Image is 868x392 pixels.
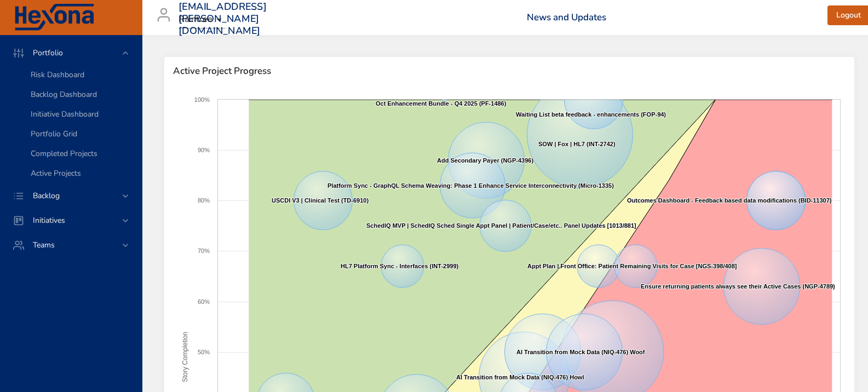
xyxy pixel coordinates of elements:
text: Oct Enhancement Bundle - Q4 2025 (PF-1486) [376,100,507,107]
text: Waiting List beta feedback - enhancements (FOP-94) [516,111,666,118]
a: News and Updates [527,11,606,24]
span: Backlog [24,191,68,201]
text: Add Secondary Payer (NGP-4396) [437,157,533,164]
div: Raintree [179,11,226,28]
span: Portfolio Grid [31,129,77,139]
text: AI Transition from Mock Data (NIQ-476) Howl [456,374,584,381]
span: Initiative Dashboard [31,109,99,119]
text: 60% [198,298,210,305]
span: Completed Projects [31,148,97,159]
text: 90% [198,147,210,153]
text: Ensure returning patients always see their Active Cases (NGP-4789) [641,283,835,290]
text: SchedIQ MVP | SchedIQ Sched Single Appt Panel | Patient/Case/etc.. Panel Updates [1013/881] [366,222,636,229]
span: Risk Dashboard [31,70,84,80]
text: Story Completion [181,332,189,382]
text: Appt Plan | Front Office: Patient Remaining Visits for Case [NGS-398/408] [527,263,737,269]
span: Active Project Progress [173,66,846,77]
text: Platform Sync - GraphQL Schema Weaving: Phase 1 Enhance Service Interconnectivity (Micro-1335) [327,182,614,189]
text: 50% [198,349,210,355]
text: 80% [198,197,210,204]
text: AI Transition from Mock Data (NIQ-476) Woof [516,349,645,355]
span: Backlog Dashboard [31,89,97,100]
span: Teams [24,240,64,250]
span: Logout [836,9,861,22]
span: Initiatives [24,215,74,226]
text: 70% [198,247,210,254]
text: 100% [194,96,210,103]
img: Hexona [13,4,95,31]
span: Portfolio [24,48,72,58]
span: Active Projects [31,168,81,178]
text: SOW | Fox | HL7 (INT-2742) [538,141,616,147]
text: USCDI V3 | Clinical Test (TD-6910) [272,197,369,204]
h3: [EMAIL_ADDRESS][PERSON_NAME][DOMAIN_NAME] [179,1,267,37]
text: HL7 Platform Sync - Interfaces (INT-2999) [341,263,459,269]
text: Outcomes Dashboard - Feedback based data modifications (BID-11307) [627,197,832,204]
